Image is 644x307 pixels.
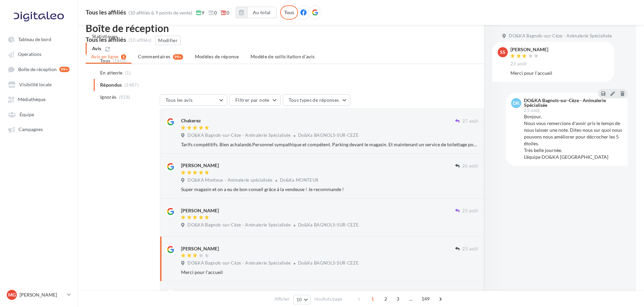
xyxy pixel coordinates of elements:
span: (1602) [113,58,127,63]
div: Merci pour l'accueil [181,269,478,276]
span: 10 [296,297,302,302]
span: Do&Ka BAGNOLS-SUR-CEZE [298,132,359,138]
a: Visibilité locale [4,78,74,90]
div: Boîte de réception [86,23,636,33]
span: En attente [100,69,123,76]
div: 99+ [59,67,69,72]
div: [PERSON_NAME] [181,245,219,252]
div: Chakerez [181,117,201,124]
span: Médiathèque [18,97,46,102]
a: Équipe [4,108,74,120]
a: Campagnes [4,123,74,135]
a: MG [PERSON_NAME] [5,288,72,301]
span: Équipe [20,112,34,117]
span: DO&KA Bagnols-sur-Cèze - Animalerie Spécialisée [509,33,612,39]
div: 99+ [173,54,183,60]
p: [PERSON_NAME] [20,291,64,298]
span: Afficher [274,296,290,302]
span: 2 [380,294,391,304]
span: Boîte de réception [18,66,57,72]
span: SS [500,49,505,56]
span: Tous types de réponses [289,97,339,103]
iframe: Intercom live chat [621,284,637,300]
span: 3 [392,294,403,304]
button: Tous les avis [160,94,227,106]
span: 23 août [462,208,478,214]
span: Statistiques [92,33,118,39]
div: [PERSON_NAME] [181,162,219,169]
span: Do&Ka MONTEUX [280,177,318,183]
span: Opérations [18,52,41,57]
span: DO&KA Bagnols-sur-Cèze - Animalerie Spécialisée [187,132,291,139]
span: Tous [100,57,110,64]
a: Tableau de bord [4,33,74,45]
span: DO&KA Bagnols-sur-Cèze - Animalerie Spécialisée [187,222,291,228]
span: résultats/page [314,296,342,302]
span: ... [406,294,416,304]
span: 23 août [510,61,526,67]
span: 1 [367,294,378,304]
a: Opérations [4,48,74,60]
span: Visibilité locale [19,82,52,87]
span: 27 août [462,118,478,124]
div: [PERSON_NAME] [181,290,219,297]
span: Modèle de sollicitation d’avis [251,54,315,59]
span: 26 août [462,163,478,169]
span: Campagnes [19,127,43,132]
button: Modifier [155,36,181,45]
span: Do&Ka BAGNOLS-SUR-CEZE [298,222,359,227]
div: DO&KA Bagnols-sur-Cèze - Animalerie Spécialisée [524,98,621,108]
button: Filtrer par note [230,94,281,106]
div: [PERSON_NAME] [510,47,548,52]
span: 23 août [462,246,478,252]
span: DO&KA Monteux - Animalerie spécialisée [187,177,272,183]
span: (1) [125,70,131,75]
span: Tableau de bord [18,36,51,42]
button: 10 [293,295,311,304]
span: Modèles de réponse [195,54,239,59]
span: DO&KA Bagnols-sur-Cèze - Animalerie Spécialisée [187,260,291,266]
span: DK [513,100,520,106]
span: Tous les avis [166,97,193,103]
span: 149 [419,294,433,304]
span: Do&Ka BAGNOLS-SUR-CEZE [298,260,359,266]
span: (928) [119,94,130,100]
div: [PERSON_NAME] [181,207,219,214]
span: Ignorés [100,94,116,100]
span: 25 août [524,108,540,113]
a: Médiathèque [4,93,74,105]
div: Merci pour l'accueil [510,70,609,76]
div: Bonjour, Nous vous remercions d'avoir pris le temps de nous laisser une note. Dites-nous sur quoi... [524,113,622,160]
a: Boîte de réception 99+ [4,63,74,75]
span: MG [8,291,16,298]
div: Tarifs compétitifs. Bien achalandé.Personnel sympathique et compétent. Parking devant le magasin.... [181,141,478,148]
button: Tous types de réponses [283,94,350,106]
div: Super magasin et on a eu de bon conseil grâce à la vendeuse ! Je recommande ! [181,186,478,193]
